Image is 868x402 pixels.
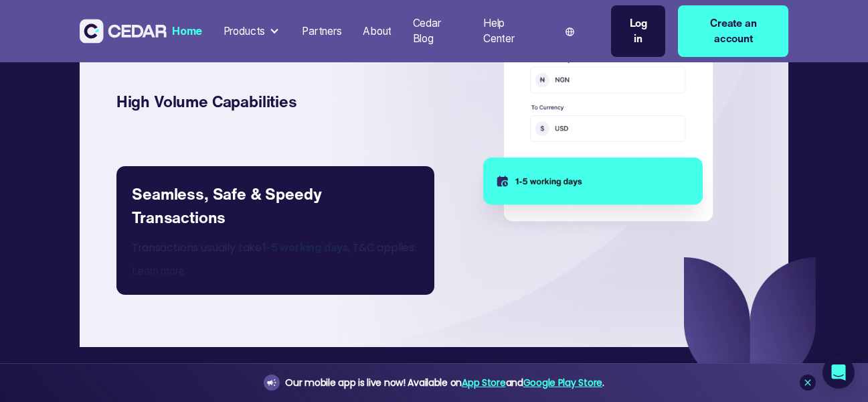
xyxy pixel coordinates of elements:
[523,376,602,389] a: Google Play Store
[132,229,434,263] div: Transactions usually take , T&C applies.
[363,23,392,40] div: About
[132,263,418,279] div: Learn more
[116,90,418,113] div: High Volume Capabilities
[302,23,342,40] div: Partners
[611,5,665,57] a: Log in
[116,114,418,130] div: Learn more
[478,9,541,54] a: Help Center
[822,356,855,389] div: Open Intercom Messenger
[678,5,788,57] a: Create an account
[285,375,604,391] div: Our mobile app is live now! Available on and .
[408,9,468,54] a: Cedar Blog
[413,15,462,47] div: Cedar Blog
[483,15,536,47] div: Help Center
[266,377,277,388] img: announcement
[357,17,397,46] a: About
[172,23,202,40] div: Home
[262,241,348,254] strong: 1-5 working days
[462,376,505,389] a: App Store
[566,27,574,36] img: world icon
[624,15,652,47] div: Log in
[132,182,418,230] div: Seamless, Safe & Speedy Transactions
[218,18,286,44] div: Products
[296,17,347,46] a: Partners
[167,17,207,46] a: Home
[224,23,266,40] div: Products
